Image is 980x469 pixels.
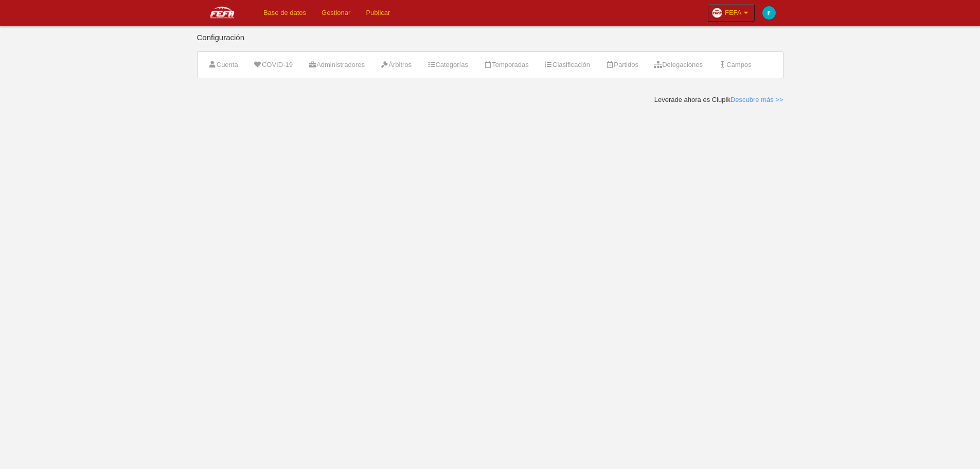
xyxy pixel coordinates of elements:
[708,4,755,22] a: FEFA
[197,33,783,51] div: Configuración
[197,6,247,19] img: FEFA
[712,57,757,73] a: Campos
[730,96,783,103] a: Descubre más >>
[762,6,776,20] img: c2l6ZT0zMHgzMCZmcz05JnRleHQ9RiZiZz0wMGFjYzE%3D.png
[248,57,298,73] a: COVID-19
[600,57,644,73] a: Partidos
[648,57,708,73] a: Delegaciones
[712,8,722,18] img: Oazxt6wLFNvE.30x30.jpg
[421,57,474,73] a: Categorías
[539,57,596,73] a: Clasificación
[654,95,783,105] div: Leverade ahora es Clupik
[478,57,534,73] a: Temporadas
[203,57,244,73] a: Cuenta
[375,57,417,73] a: Árbitros
[725,8,742,18] span: FEFA
[302,57,370,73] a: Administradores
